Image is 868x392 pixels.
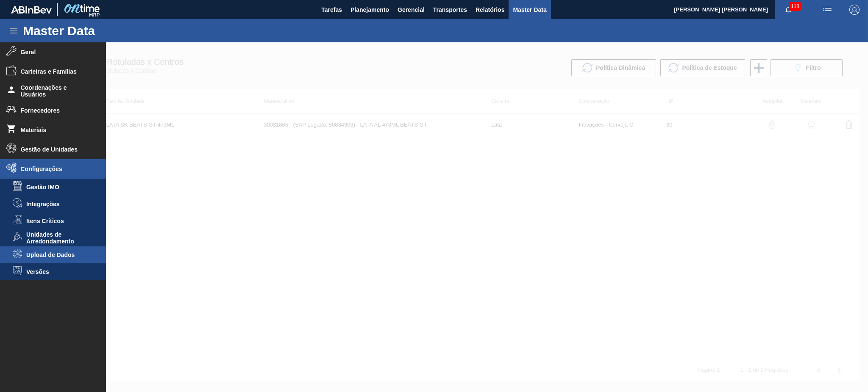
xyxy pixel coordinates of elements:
[822,5,832,15] img: userActions
[513,5,546,15] span: Master Data
[26,218,92,224] span: Itens Críticos
[21,107,91,114] span: Fornecedores
[26,231,92,245] span: Unidades de Arredondamento
[21,49,91,55] span: Geral
[775,4,802,16] button: Notificações
[26,201,92,207] span: Integrações
[789,2,801,11] span: 118
[21,68,91,75] span: Carteiras e Famílias
[26,184,92,190] span: Gestão IMO
[21,127,91,133] span: Materiais
[433,5,467,15] span: Transportes
[11,6,52,14] img: TNhmsLtSVTkK8tSr43FrP2fwEKptu5GPRR3wAAAABJRU5ErkJggg==
[23,26,173,36] h1: Master Data
[351,5,389,15] span: Planejamento
[321,5,342,15] span: Tarefas
[21,84,91,98] span: Coordenações e Usuários
[26,251,92,258] span: Upload de Dados
[26,268,92,275] span: Versões
[398,5,425,15] span: Gerencial
[476,5,504,15] span: Relatórios
[21,146,91,153] span: Gestão de Unidades
[849,5,860,15] img: Logout
[21,166,91,172] span: Configurações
